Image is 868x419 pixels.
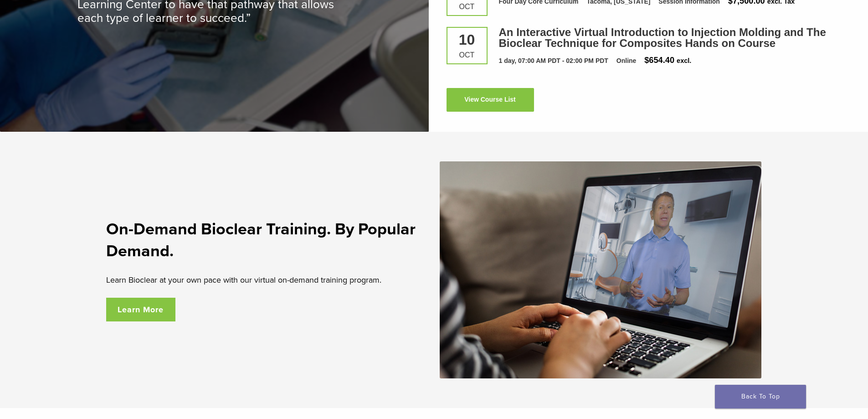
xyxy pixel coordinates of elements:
[454,3,480,10] div: Oct
[106,298,176,321] a: Learn More
[499,26,826,49] a: An Interactive Virtual Introduction to Injection Molding and The Bioclear Technique for Composite...
[644,56,674,65] span: $654.40
[454,32,480,47] div: 10
[715,385,806,409] a: Back To Top
[677,57,691,64] span: excl.
[499,56,608,66] div: 1 day, 07:00 AM PDT - 02:00 PM PDT
[454,52,480,59] div: Oct
[616,56,637,66] div: Online
[106,219,416,261] strong: On-Demand Bioclear Training. By Popular Demand.
[447,88,534,112] a: View Course List
[106,273,429,287] p: Learn Bioclear at your own pace with our virtual on-demand training program.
